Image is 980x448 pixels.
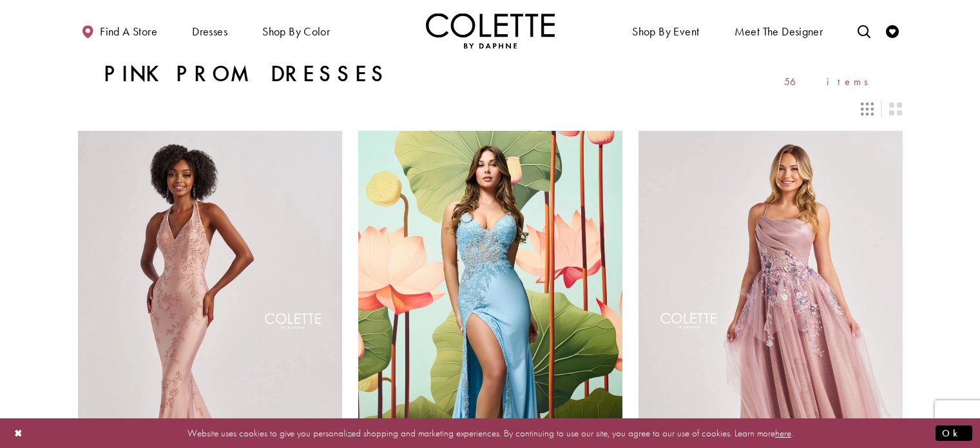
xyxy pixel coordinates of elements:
span: Shop by color [259,13,333,48]
a: Check Wishlist [883,13,902,48]
span: Shop By Event [629,13,702,48]
a: Find a store [78,13,160,48]
span: Find a store [100,25,157,38]
button: Submit Dialog [936,425,972,441]
span: Meet the designer [735,25,823,38]
span: Dresses [189,13,231,48]
a: Visit Home Page [426,13,555,48]
span: Switch layout to 2 columns [889,102,902,115]
img: Colette by Daphne [426,13,555,48]
a: Toggle search [854,13,874,48]
span: Shop By Event [632,25,699,38]
span: Switch layout to 3 columns [861,102,874,115]
button: Close Dialog [8,422,30,444]
div: Layout Controls [70,95,910,123]
p: Website uses cookies to give you personalized shopping and marketing experiences. By continuing t... [93,424,887,442]
span: 56 items [784,76,877,87]
a: Meet the designer [731,13,827,48]
span: Shop by color [262,25,330,38]
h1: Pink Prom Dresses [104,61,389,87]
span: Dresses [192,25,227,38]
a: here [775,426,791,439]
